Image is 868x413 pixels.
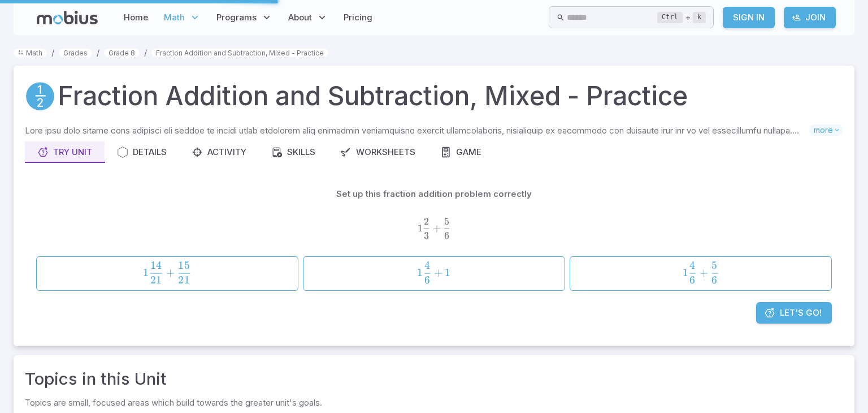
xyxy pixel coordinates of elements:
[117,146,167,158] div: Details
[756,302,832,324] a: Let's Go!
[784,7,836,28] a: Join
[340,5,376,31] a: Pricing
[336,188,532,200] p: Set up this fraction addition problem correctly
[166,266,174,279] span: +
[445,266,450,279] span: 1
[699,266,708,279] span: +
[418,222,423,234] span: 1
[718,261,719,276] span: ​
[162,261,163,276] span: ​
[424,259,430,272] span: 4
[25,367,167,392] a: Topics in this Unit
[271,146,315,158] div: Skills
[689,259,695,272] span: 4
[430,261,431,276] span: ​
[104,49,140,57] a: Grade 8
[14,46,854,59] nav: breadcrumb
[150,274,162,287] span: 21
[216,11,257,24] span: Programs
[657,12,683,23] kbd: Ctrl
[190,261,191,276] span: ​
[711,259,717,272] span: 5
[120,5,151,31] a: Home
[58,77,688,115] h1: Fraction Addition and Subtraction, Mixed - Practice
[711,274,717,287] span: 6
[340,146,415,158] div: Worksheets
[657,11,706,24] div: +
[417,266,423,279] span: 1
[723,7,775,28] a: Sign In
[683,266,688,279] span: 1
[696,261,697,276] span: ​
[192,146,246,158] div: Activity
[288,11,312,24] span: About
[440,146,481,158] div: Game
[25,81,55,111] a: Fractions/Decimals
[150,259,162,272] span: 14
[444,216,449,227] span: 5
[449,218,450,231] span: ​
[151,49,328,57] a: Fraction Addition and Subtraction, Mixed - Practice
[434,266,442,279] span: +
[433,222,441,234] span: +
[780,307,822,319] span: Let's Go!
[25,396,843,409] p: Topics are small, focused areas which build towards the greater unit's goals.
[25,124,809,137] p: Lore ipsu dolo sitame cons adipisci eli seddoe te incidi utlab etdolorem aliq enimadmin veniamqui...
[689,274,695,287] span: 6
[424,230,429,242] span: 3
[51,46,54,59] li: /
[59,49,92,57] a: Grades
[143,266,149,279] span: 1
[164,11,185,24] span: Math
[178,259,190,272] span: 15
[424,216,429,227] span: 2
[429,218,430,231] span: ​
[144,46,147,59] li: /
[178,274,190,287] span: 21
[444,230,449,242] span: 6
[693,12,706,23] kbd: k
[97,46,99,59] li: /
[424,274,430,287] span: 6
[37,146,92,158] div: Try Unit
[14,49,47,57] a: Math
